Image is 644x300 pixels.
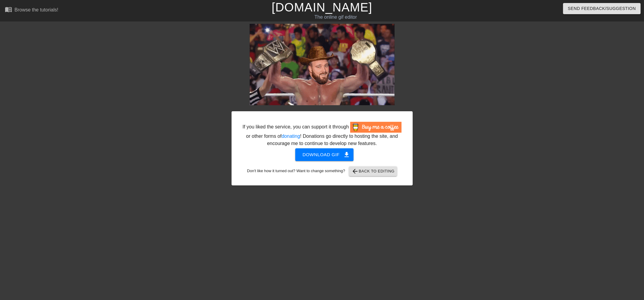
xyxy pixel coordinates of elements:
[5,6,12,13] span: menu_book
[241,166,403,176] div: Don't like how it turned out? Want to change something?
[295,148,354,161] button: Download gif
[5,6,58,15] a: Browse the tutorials!
[14,7,58,12] div: Browse the tutorials!
[290,152,354,157] a: Download gif
[563,3,641,14] button: Send Feedback/Suggestion
[250,24,395,105] img: NUg1II02.gif
[349,166,397,176] button: Back to Editing
[272,1,372,14] a: [DOMAIN_NAME]
[351,168,395,175] span: Back to Editing
[350,122,402,133] img: Buy Me A Coffee
[303,151,346,159] span: Download gif
[282,134,300,139] a: donating
[343,151,350,158] span: get_app
[242,122,402,147] div: If you liked the service, you can support it through or other forms of ! Donations go directly to...
[351,168,359,175] span: arrow_back
[218,14,454,21] div: The online gif editor
[568,5,636,12] span: Send Feedback/Suggestion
